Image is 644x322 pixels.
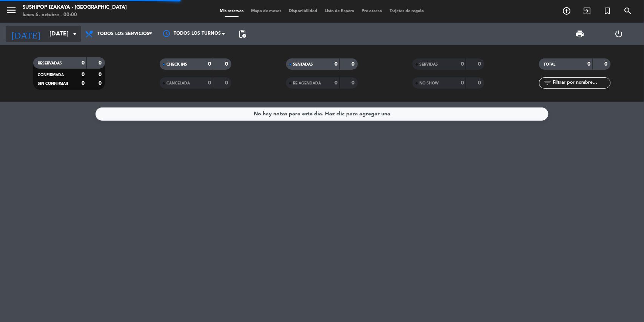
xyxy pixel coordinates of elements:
[358,9,386,13] span: Pre-acceso
[478,80,483,86] strong: 0
[99,72,103,77] strong: 0
[225,80,230,86] strong: 0
[238,29,247,38] span: pending_actions
[6,5,17,18] button: menu
[99,60,103,66] strong: 0
[478,61,483,67] strong: 0
[603,6,612,15] i: turned_in_not
[461,61,464,67] strong: 0
[6,5,17,16] i: menu
[285,9,321,13] span: Disponibilidad
[386,9,428,13] span: Tarjetas de regalo
[166,81,190,85] span: CANCELADA
[293,81,321,85] span: RE AGENDADA
[23,11,127,19] div: lunes 6. octubre - 00:00
[23,4,127,11] div: Sushipop Izakaya - [GEOGRAPHIC_DATA]
[6,26,46,42] i: [DATE]
[321,9,358,13] span: Lista de Espera
[38,73,64,77] span: CONFIRMADA
[38,61,62,65] span: RESERVADAS
[419,81,439,85] span: NO SHOW
[208,80,211,86] strong: 0
[624,6,633,15] i: search
[293,63,313,66] span: SENTADAS
[99,81,103,86] strong: 0
[225,61,230,67] strong: 0
[588,61,591,67] strong: 0
[562,6,572,15] i: add_circle_outline
[334,80,337,86] strong: 0
[334,61,337,67] strong: 0
[583,6,592,15] i: exit_to_app
[82,81,85,86] strong: 0
[419,63,438,66] span: SERVIDAS
[352,80,356,86] strong: 0
[70,29,79,38] i: arrow_drop_down
[248,9,285,13] span: Mapa de mesas
[461,80,464,86] strong: 0
[216,9,248,13] span: Mis reservas
[166,63,187,66] span: CHECK INS
[208,61,211,67] strong: 0
[352,61,356,67] strong: 0
[615,29,624,38] i: power_settings_new
[97,31,149,37] span: Todos los servicios
[552,79,610,87] input: Filtrar por nombre...
[605,61,609,67] strong: 0
[38,82,68,86] span: SIN CONFIRMAR
[599,23,638,45] div: LOG OUT
[544,63,555,66] span: TOTAL
[82,60,85,66] strong: 0
[82,72,85,77] strong: 0
[576,29,585,38] span: print
[254,110,390,118] div: No hay notas para este día. Haz clic para agregar una
[543,78,552,87] i: filter_list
